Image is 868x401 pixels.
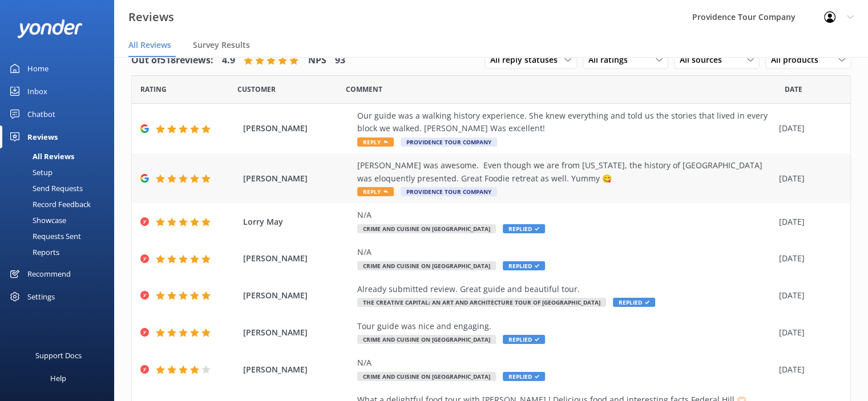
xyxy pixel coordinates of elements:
span: [PERSON_NAME] [243,326,352,339]
h4: NPS [308,53,326,68]
a: All Reviews [7,148,114,164]
span: All reply statuses [490,54,564,66]
span: Crime and Cuisine on [GEOGRAPHIC_DATA] [357,372,496,381]
h4: 93 [335,53,345,68]
span: The Creative Capital: An Art and Architecture Tour of [GEOGRAPHIC_DATA] [357,298,606,307]
span: Replied [503,335,545,344]
h4: 4.9 [222,53,235,68]
span: Reply [357,187,394,196]
div: [DATE] [779,172,836,185]
a: Record Feedback [7,196,114,212]
div: Requests Sent [7,228,81,244]
div: N/A [357,209,773,221]
span: All Reviews [128,39,171,51]
div: Reviews [27,125,58,148]
div: Send Requests [7,180,83,196]
div: [DATE] [779,252,836,265]
span: Crime and Cuisine on [GEOGRAPHIC_DATA] [357,335,496,344]
a: Requests Sent [7,228,114,244]
div: [DATE] [779,363,836,376]
span: Lorry May [243,216,352,228]
div: N/A [357,357,773,369]
span: Question [346,84,382,95]
span: Date [140,84,167,95]
span: Date [785,84,802,95]
span: All products [771,54,825,66]
h3: Reviews [128,8,174,26]
div: Tour guide was nice and engaging. [357,320,773,333]
span: [PERSON_NAME] [243,363,352,376]
span: Replied [503,261,545,270]
span: Crime and Cuisine on [GEOGRAPHIC_DATA] [357,224,496,233]
div: All Reviews [7,148,74,164]
span: Providence Tour Company [401,137,497,147]
div: N/A [357,246,773,258]
span: Crime and Cuisine on [GEOGRAPHIC_DATA] [357,261,496,270]
div: [DATE] [779,122,836,135]
div: Settings [27,285,55,308]
span: Replied [503,372,545,381]
div: Inbox [27,80,47,103]
div: [PERSON_NAME] was awesome. Even though we are from [US_STATE], the history of [GEOGRAPHIC_DATA] w... [357,159,773,185]
div: Our guide was a walking history experience. She knew everything and told us the stories that live... [357,110,773,135]
a: Send Requests [7,180,114,196]
span: [PERSON_NAME] [243,172,352,185]
a: Reports [7,244,114,260]
div: Already submitted review. Great guide and beautiful tour. [357,283,773,295]
span: Date [237,84,276,95]
div: Showcase [7,212,66,228]
div: [DATE] [779,216,836,228]
span: [PERSON_NAME] [243,289,352,302]
span: Survey Results [193,39,250,51]
span: Providence Tour Company [401,187,497,196]
div: Record Feedback [7,196,91,212]
span: All sources [680,54,729,66]
div: Reports [7,244,59,260]
div: [DATE] [779,289,836,302]
span: Reply [357,137,394,147]
span: Replied [613,298,655,307]
div: Recommend [27,262,71,285]
span: [PERSON_NAME] [243,122,352,135]
h4: Out of 518 reviews: [131,53,213,68]
img: yonder-white-logo.png [17,19,83,38]
div: Chatbot [27,103,55,125]
span: [PERSON_NAME] [243,252,352,265]
div: Help [50,367,66,390]
div: Home [27,57,49,80]
a: Showcase [7,212,114,228]
span: Replied [503,224,545,233]
div: [DATE] [779,326,836,339]
div: Support Docs [35,344,82,367]
a: Setup [7,164,114,180]
span: All ratings [588,54,635,66]
div: Setup [7,164,53,180]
